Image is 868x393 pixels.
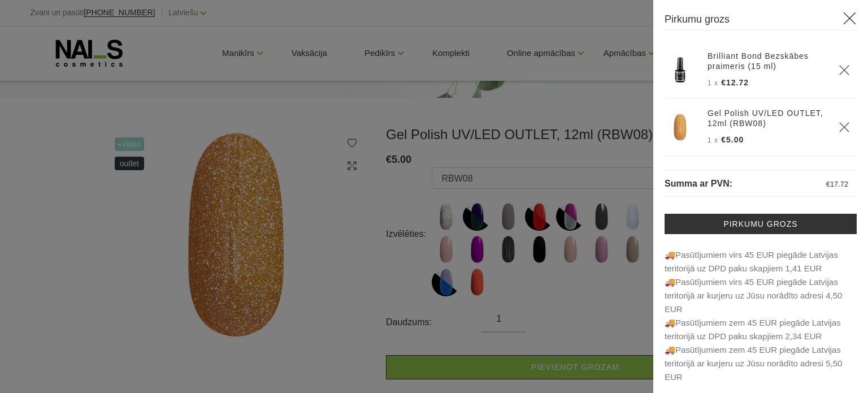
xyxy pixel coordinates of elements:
h3: Pirkumu grozs [665,11,857,31]
span: 1 x [708,79,718,87]
span: € [826,180,830,188]
a: Pirkumu grozs [665,214,857,234]
a: Delete [839,64,850,76]
a: Delete [839,122,850,133]
span: Summa ar PVN: [665,179,732,188]
span: €12.72 [721,78,749,87]
p: 🚚Pasūtījumiem virs 45 EUR piegāde Latvijas teritorijā uz DPD paku skapjiem 1,41 EUR 🚚Pasūtī... [665,248,857,384]
span: €5.00 [721,135,744,144]
span: 17.72 [830,180,848,188]
a: Gel Polish UV/LED OUTLET, 12ml (RBW08) [708,108,825,128]
a: Brilliant Bond Bezskābes praimeris (15 ml) [708,51,825,71]
span: 1 x [708,136,718,144]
